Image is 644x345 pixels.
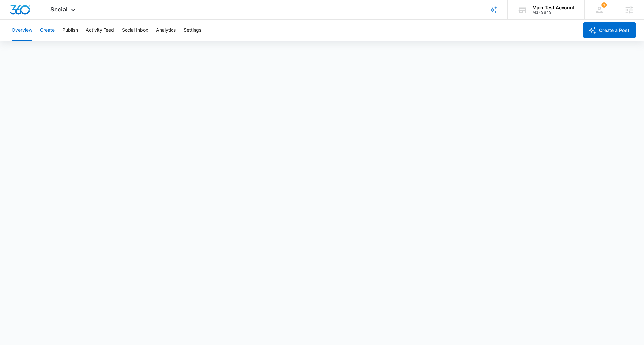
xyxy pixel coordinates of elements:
span: 1 [601,2,607,8]
button: Activity Feed [86,20,114,41]
div: account id [532,10,575,15]
button: Analytics [156,20,176,41]
div: account name [532,5,575,10]
div: notifications count [601,2,607,8]
button: Social Inbox [122,20,148,41]
button: Overview [12,20,32,41]
button: Create [40,20,55,41]
span: Social [50,6,68,13]
button: Publish [62,20,78,41]
button: Settings [184,20,201,41]
button: Create a Post [583,22,636,38]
